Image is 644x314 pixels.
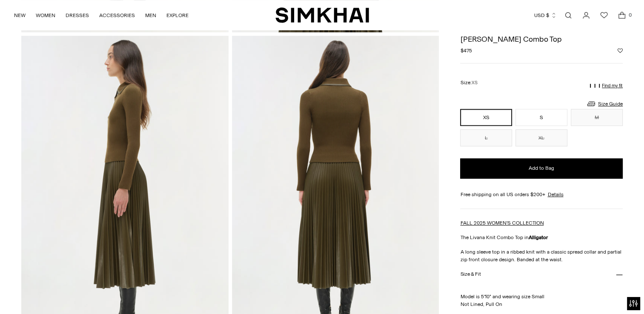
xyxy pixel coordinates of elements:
a: FALL 2025 WOMEN'S COLLECTION [460,220,544,226]
h1: [PERSON_NAME] Combo Top [460,35,623,43]
button: XS [460,109,512,126]
a: Wishlist [595,7,613,24]
a: NEW [14,6,26,25]
button: Add to Bag [460,158,623,179]
button: Add to Wishlist [618,48,623,53]
button: M [571,109,623,126]
a: Open search modal [560,7,577,24]
button: USD $ [534,6,557,25]
iframe: Sign Up via Text for Offers [7,282,86,307]
strong: Alligator [528,234,547,240]
h3: Size & Fit [460,271,481,277]
button: Size & Fit [460,263,623,285]
button: L [460,129,512,146]
p: The Livana Knit Combo Top in [460,234,623,241]
a: WOMEN [36,6,55,25]
a: MEN [145,6,156,25]
label: Size: [460,79,477,87]
a: Open cart modal [613,7,630,24]
span: $475 [460,47,472,54]
a: ACCESSORIES [99,6,135,25]
p: A long sleeve top in a ribbed knit with a classic spread collar and partial zip front closure des... [460,248,623,263]
a: DRESSES [66,6,89,25]
a: Go to the account page [578,7,595,24]
a: SIMKHAI [275,7,369,23]
span: XS [471,80,477,86]
span: Add to Bag [529,165,554,172]
a: Details [547,191,563,198]
a: Size Guide [586,98,623,109]
span: 0 [626,11,634,19]
p: Model is 5'10" and wearing size Small Not Lined, Pull On [460,285,623,308]
a: EXPLORE [166,6,189,25]
div: Free shipping on all US orders $200+ [460,191,623,198]
button: XL [515,129,567,146]
button: S [515,109,567,126]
